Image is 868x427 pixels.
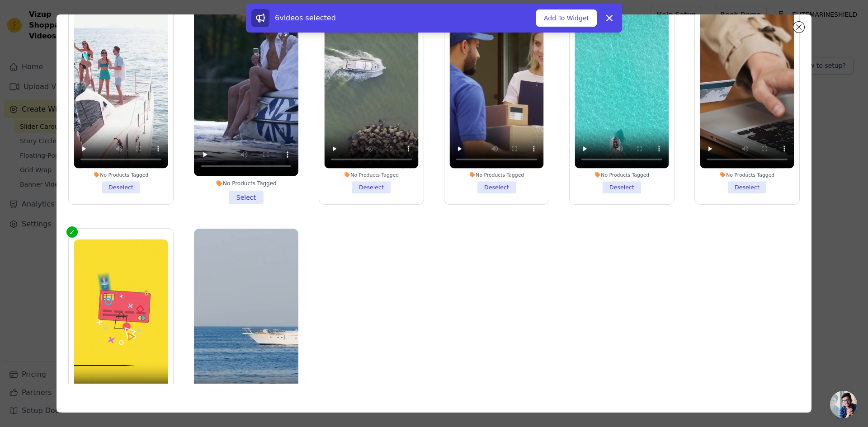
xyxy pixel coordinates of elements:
[700,172,794,178] div: No Products Tagged
[575,172,669,178] div: No Products Tagged
[324,172,418,178] div: No Products Tagged
[450,172,544,178] div: No Products Tagged
[194,180,298,187] div: No Products Tagged
[536,9,597,27] button: Add To Widget
[275,14,336,22] span: 6 videos selected
[74,172,168,178] div: No Products Tagged
[830,391,857,418] div: Open chat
